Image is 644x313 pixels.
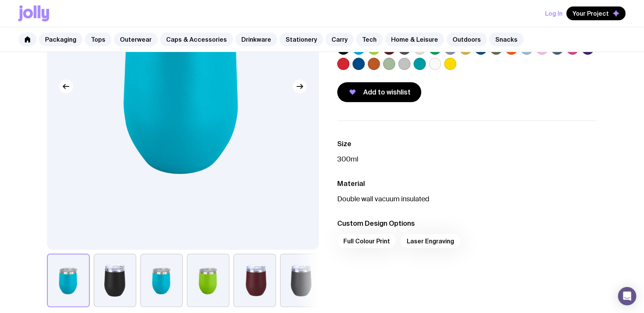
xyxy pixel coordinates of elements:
a: Drinkware [235,33,277,46]
a: Outerwear [114,33,158,46]
a: Tops [85,33,112,46]
p: 300ml [337,155,597,164]
a: Stationery [280,33,323,46]
button: Add to wishlist [337,82,421,102]
button: Your Project [566,7,626,20]
span: Add to wishlist [363,88,411,97]
a: Home & Leisure [385,33,444,46]
h3: Custom Design Options [337,219,597,228]
a: Outdoors [447,33,487,46]
a: Carry [325,33,354,46]
a: Tech [356,33,383,46]
a: Snacks [489,33,524,46]
div: Open Intercom Messenger [618,287,636,305]
a: Caps & Accessories [160,33,233,46]
span: Your Project [573,10,609,17]
a: Packaging [39,33,83,46]
h3: Material [337,179,597,188]
h3: Size [337,139,597,148]
button: Log In [545,7,563,20]
p: Double wall vacuum insulated [337,194,597,204]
